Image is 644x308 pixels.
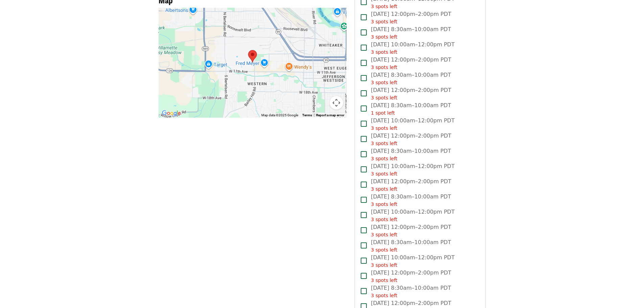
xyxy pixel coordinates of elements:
span: [DATE] 8:30am–10:00am PDT [371,238,451,254]
span: [DATE] 12:00pm–2:00pm PDT [371,132,451,147]
img: Google [160,109,183,118]
span: [DATE] 8:30am–10:00am PDT [371,101,451,117]
a: Terms (opens in new tab) [302,113,312,117]
span: 3 spots left [371,125,397,131]
span: 3 spots left [371,95,397,100]
span: 3 spots left [371,186,397,192]
span: [DATE] 8:30am–10:00am PDT [371,284,451,299]
span: 3 spots left [371,278,397,283]
span: [DATE] 12:00pm–2:00pm PDT [371,86,451,101]
span: 3 spots left [371,232,397,237]
span: [DATE] 10:00am–12:00pm PDT [371,41,454,56]
span: 3 spots left [371,262,397,268]
button: Map camera controls [330,96,343,110]
span: [DATE] 10:00am–12:00pm PDT [371,117,454,132]
span: [DATE] 10:00am–12:00pm PDT [371,162,454,177]
span: 3 spots left [371,19,397,24]
span: 3 spots left [371,49,397,55]
span: 3 spots left [371,293,397,298]
span: [DATE] 12:00pm–2:00pm PDT [371,269,451,284]
span: 1 spot left [371,110,395,116]
a: Open this area in Google Maps (opens a new window) [160,109,183,118]
span: 3 spots left [371,80,397,85]
span: 3 spots left [371,171,397,176]
span: 3 spots left [371,156,397,161]
span: 3 spots left [371,34,397,40]
span: [DATE] 12:00pm–2:00pm PDT [371,10,451,25]
span: [DATE] 8:30am–10:00am PDT [371,193,451,208]
span: 3 spots left [371,65,397,70]
span: [DATE] 8:30am–10:00am PDT [371,71,451,86]
span: 3 spots left [371,141,397,146]
span: [DATE] 12:00pm–2:00pm PDT [371,177,451,193]
span: [DATE] 8:30am–10:00am PDT [371,25,451,41]
span: 3 spots left [371,4,397,9]
span: [DATE] 12:00pm–2:00pm PDT [371,56,451,71]
span: [DATE] 8:30am–10:00am PDT [371,147,451,162]
span: [DATE] 12:00pm–2:00pm PDT [371,223,451,238]
span: Map data ©2025 Google [261,113,298,117]
span: 3 spots left [371,217,397,222]
a: Report a map error [316,113,344,117]
span: 3 spots left [371,247,397,253]
span: [DATE] 10:00am–12:00pm PDT [371,208,454,223]
span: 3 spots left [371,202,397,207]
span: [DATE] 10:00am–12:00pm PDT [371,254,454,269]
